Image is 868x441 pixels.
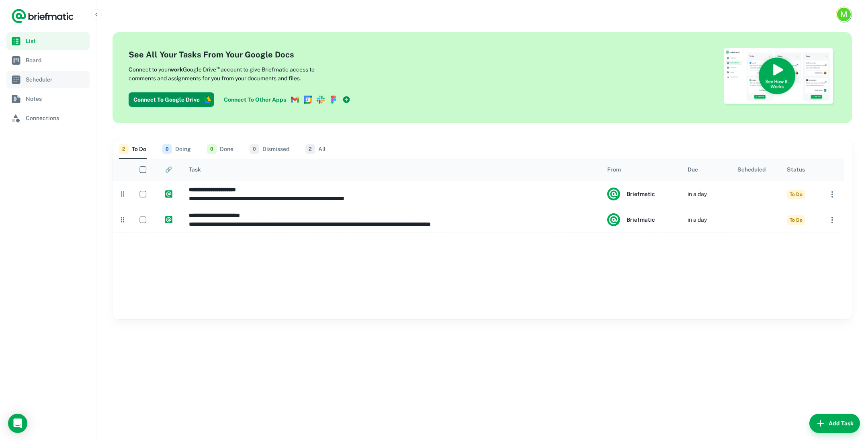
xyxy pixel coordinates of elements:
span: Scheduler [26,75,86,84]
button: Account button [836,6,852,22]
a: List [6,32,90,50]
div: Task [189,166,201,173]
img: https://app.briefmatic.com/assets/integrations/system.png [165,216,172,223]
img: system.png [607,188,620,200]
a: Notes [6,90,90,108]
span: 2 [119,144,129,154]
div: in a day [688,182,707,207]
button: Dismissed [250,139,289,159]
span: Board [26,56,86,65]
div: Due [688,166,698,173]
div: Briefmatic [607,188,655,200]
img: system.png [607,213,620,226]
a: Scheduler [6,71,90,88]
div: M [837,8,851,21]
a: Connect To Other Apps [221,92,354,107]
h4: See All Your Tasks From Your Google Docs [129,49,354,61]
button: Add Task [809,414,860,433]
div: Briefmatic [607,213,655,226]
h6: Briefmatic [626,190,655,198]
div: From [607,166,621,173]
div: Load Chat [8,414,27,433]
span: To Do [787,190,805,199]
span: List [26,37,86,45]
button: To Do [119,139,146,159]
a: Logo [11,8,74,24]
img: https://app.briefmatic.com/assets/integrations/system.png [165,190,172,198]
b: work [170,66,183,73]
h6: Briefmatic [626,215,655,224]
div: Scheduled [737,166,766,173]
div: Status [787,166,805,173]
p: Connect to your Google Drive account to give Briefmatic access to comments and assignments for yo... [129,64,342,83]
button: All [305,139,325,159]
a: Board [6,51,90,69]
a: Connections [6,109,90,127]
button: Connect To Google Drive [129,92,214,107]
span: 0 [250,144,259,154]
img: See How Briefmatic Works [723,48,836,107]
button: Doing [162,139,191,159]
span: Connections [26,114,86,122]
span: 0 [207,144,217,154]
span: 0 [162,144,172,154]
span: Notes [26,94,86,103]
div: in a day [688,207,707,233]
button: Done [207,139,233,159]
span: To Do [787,215,805,225]
div: 🔗 [165,166,172,173]
span: 2 [305,144,315,154]
sup: ™ [216,65,221,70]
